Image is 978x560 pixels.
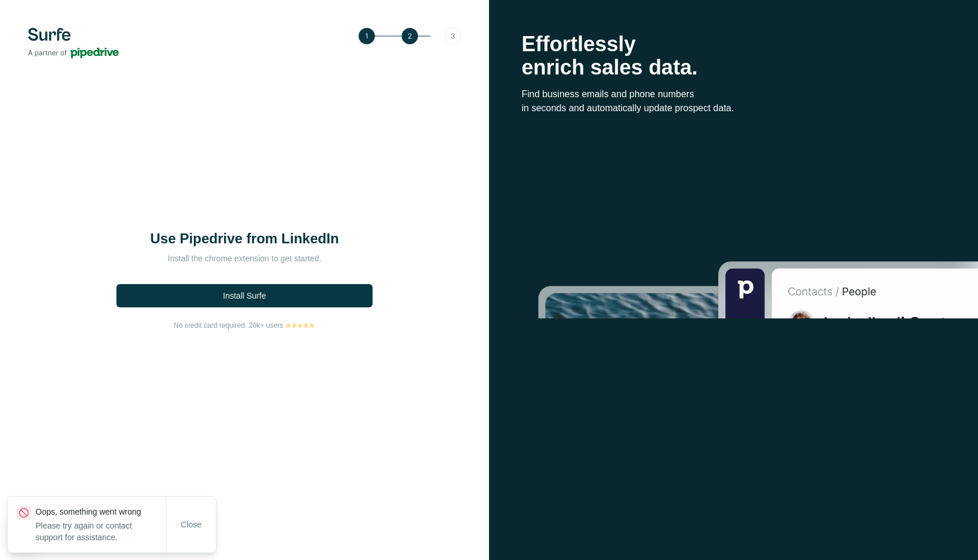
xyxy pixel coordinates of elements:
[128,229,361,248] h1: Use Pipedrive from LinkedIn
[174,320,284,331] span: No credit card required. 20k+ users
[36,506,166,518] p: Oops, something went wrong
[36,520,166,543] p: Please try again or contact support for assistance.
[522,101,945,115] p: in seconds and automatically update prospect data.
[223,290,266,302] span: Install Surfe
[28,28,119,58] img: Surfe's logo
[522,87,945,101] p: Find business emails and phone numbers
[173,514,210,535] button: Close
[181,519,202,530] span: Close
[522,56,945,79] p: enrich sales data.
[116,284,373,307] button: Install Surfe
[128,253,361,264] p: Install the chrome extension to get started.
[538,260,978,560] img: Surfe Stock Photo - Selling good vibes
[359,28,461,44] img: Step 2
[522,33,945,56] p: Effortlessly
